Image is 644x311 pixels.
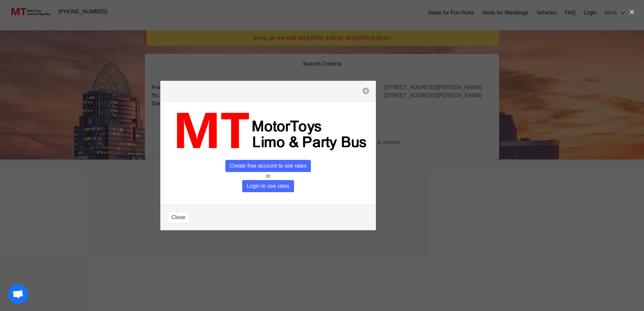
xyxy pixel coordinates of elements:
[242,180,294,192] span: Login to see rates
[225,160,311,172] span: Create free account to see rates
[167,172,369,180] p: or
[171,213,185,221] span: Close
[167,108,369,154] img: MT_logo_name.png
[8,284,28,304] div: Open chat
[167,211,190,223] button: Close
